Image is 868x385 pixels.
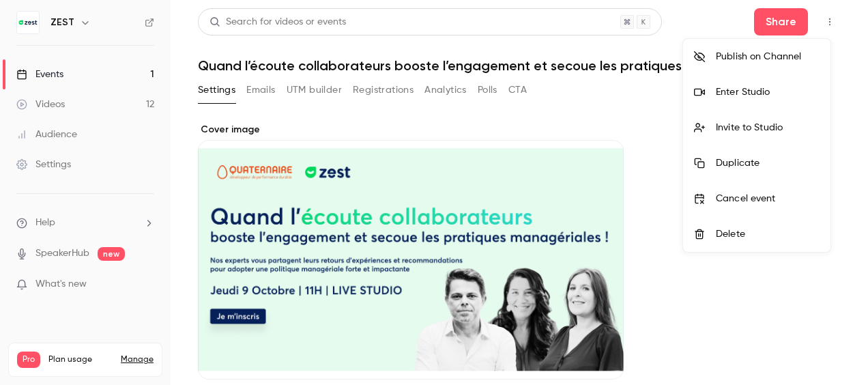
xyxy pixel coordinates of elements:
[716,121,820,134] div: Invite to Studio
[716,156,820,170] div: Duplicate
[716,85,820,99] div: Enter Studio
[716,227,820,241] div: Delete
[716,50,820,63] div: Publish on Channel
[716,192,820,205] div: Cancel event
